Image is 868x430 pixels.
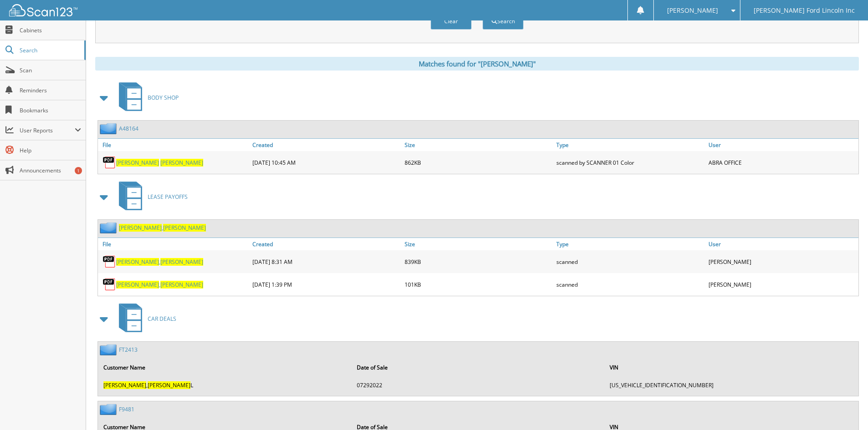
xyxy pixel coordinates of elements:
[250,253,402,271] div: [DATE] 8:31 AM
[605,378,858,393] td: [US_VEHICLE_IDENTIFICATION_NUMBER]
[706,275,858,293] div: [PERSON_NAME]
[20,167,81,174] span: Announcements
[148,94,179,101] span: BODY SHOP
[706,153,858,172] div: ABRA OFFICE
[754,8,855,13] span: [PERSON_NAME] Ford Lincoln Inc
[667,8,718,13] span: [PERSON_NAME]
[20,126,75,134] span: User Reports
[402,139,555,151] a: Size
[250,275,402,293] div: [DATE] 1:39 PM
[103,156,116,169] img: PDF.png
[148,381,190,389] span: [PERSON_NAME]
[483,13,524,30] button: Search
[113,179,188,215] a: LEASE PAYOFFS
[554,253,706,271] div: scanned
[103,255,116,268] img: PDF.png
[119,224,206,232] a: [PERSON_NAME],[PERSON_NAME]
[100,222,119,233] img: folder2.png
[20,66,81,74] span: Scan
[116,281,203,288] a: [PERSON_NAME],[PERSON_NAME]
[148,193,188,201] span: LEASE PAYOFFS
[95,57,859,71] div: Matches found for "[PERSON_NAME]"
[402,153,555,172] div: 862KB
[116,258,159,266] span: [PERSON_NAME]
[116,159,203,167] a: [PERSON_NAME] [PERSON_NAME]
[402,238,555,250] a: Size
[119,346,138,354] a: FT2413
[103,278,116,291] img: PDF.png
[20,46,80,54] span: Search
[20,106,81,114] span: Bookmarks
[98,139,250,151] a: File
[116,159,159,167] span: [PERSON_NAME]
[706,238,858,250] a: User
[160,258,203,266] span: [PERSON_NAME]
[706,139,858,151] a: User
[116,281,159,288] span: [PERSON_NAME]
[352,358,605,377] th: Date of Sale
[605,358,858,377] th: VIN
[250,153,402,172] div: [DATE] 10:45 AM
[160,159,203,167] span: [PERSON_NAME]
[20,26,81,34] span: Cabinets
[99,358,351,377] th: Customer Name
[20,147,81,154] span: Help
[20,86,81,94] span: Reminders
[160,281,203,288] span: [PERSON_NAME]
[75,167,82,174] div: 1
[554,139,706,151] a: Type
[554,153,706,172] div: scanned by SCANNER 01 Color
[706,253,858,271] div: [PERSON_NAME]
[148,315,176,323] span: CAR DEALS
[402,275,555,293] div: 101KB
[100,123,119,134] img: folder2.png
[352,378,605,393] td: 07292022
[113,80,179,116] a: BODY SHOP
[98,238,250,250] a: File
[103,381,146,389] span: [PERSON_NAME]
[250,238,402,250] a: Created
[113,301,176,337] a: CAR DEALS
[119,125,139,132] a: A48164
[100,344,119,355] img: folder2.png
[119,224,162,232] span: [PERSON_NAME]
[554,238,706,250] a: Type
[100,404,119,415] img: folder2.png
[250,139,402,151] a: Created
[116,258,203,266] a: [PERSON_NAME],[PERSON_NAME]
[119,405,134,413] a: F9481
[402,253,555,271] div: 839KB
[431,13,472,30] button: Clear
[554,275,706,293] div: scanned
[99,378,351,393] td: , L
[163,224,206,232] span: [PERSON_NAME]
[9,4,77,16] img: scan123-logo-white.svg
[822,386,868,430] iframe: Chat Widget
